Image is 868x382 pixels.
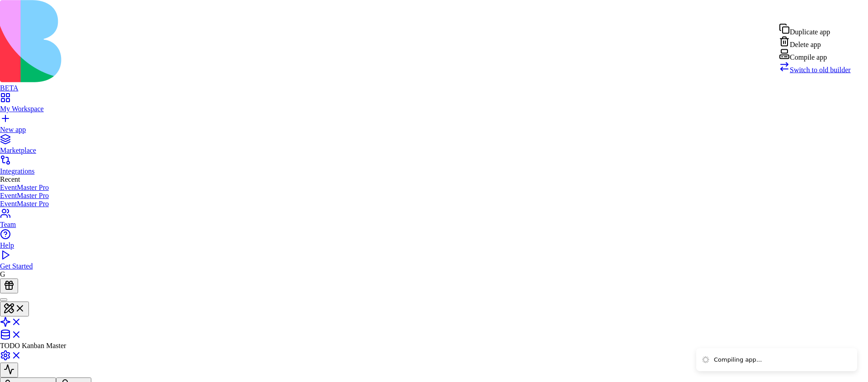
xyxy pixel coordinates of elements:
span: Switch to old builder [790,66,851,74]
span: Duplicate app [790,28,830,36]
div: Admin [779,24,851,74]
div: Compile app [779,49,851,61]
span: Delete app [790,41,821,48]
div: Compiling app... [714,355,762,364]
h1: Kanban Board [7,37,128,53]
p: Organize and track your tasks efficiently [7,57,128,78]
